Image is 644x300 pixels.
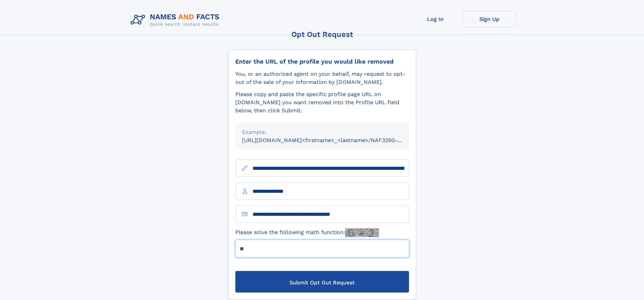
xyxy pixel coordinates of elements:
img: Logo Names and Facts [128,11,225,29]
small: [URL][DOMAIN_NAME]<firstname>_<lastname>/NAF325G-xxxxxxxx [242,137,422,143]
label: Please solve the following math function: [235,228,379,237]
div: Enter the URL of the profile you would like removed [235,58,409,65]
a: Log In [408,11,462,27]
button: Submit Opt Out Request [235,271,409,293]
a: Sign Up [462,11,517,27]
div: Example: [242,128,402,136]
div: Please copy and paste the specific profile page URL on [DOMAIN_NAME] you want removed into the Pr... [235,90,409,115]
div: You, or an authorized agent on your behalf, may request to opt-out of the sale of your informatio... [235,70,409,86]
